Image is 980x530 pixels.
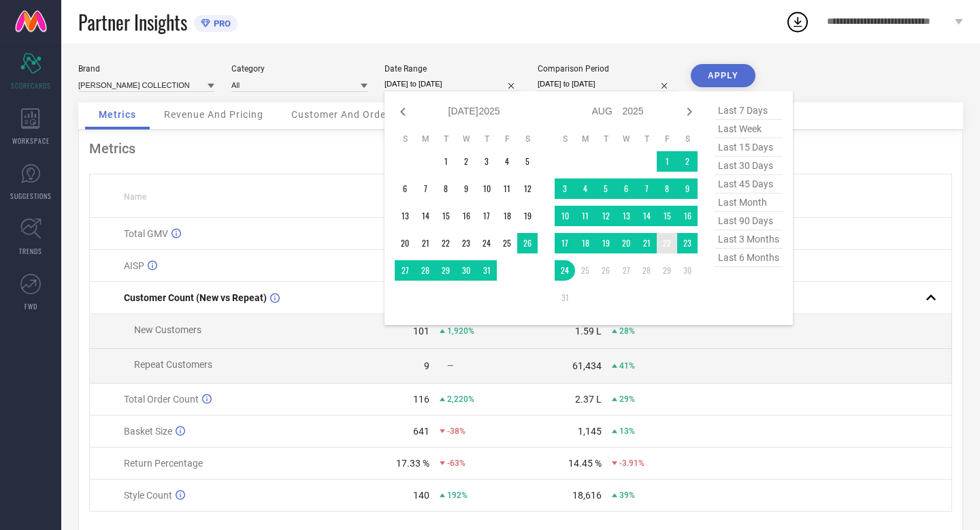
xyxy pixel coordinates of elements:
[715,120,783,138] span: last week
[619,426,635,436] span: 13%
[447,490,468,500] span: 192%
[568,458,602,469] div: 14.45 %
[124,228,168,239] span: Total GMV
[517,134,538,144] th: Saturday
[456,206,476,226] td: Wed Jul 16 2025
[636,178,657,199] td: Thu Aug 07 2025
[595,178,616,199] td: Tue Aug 05 2025
[385,64,521,74] div: Date Range
[424,360,429,371] div: 9
[413,326,429,337] div: 101
[24,301,37,311] span: FWD
[447,426,465,436] span: -38%
[677,233,698,253] td: Sat Aug 23 2025
[555,260,575,281] td: Sun Aug 24 2025
[476,178,497,199] td: Thu Jul 10 2025
[595,260,616,281] td: Tue Aug 26 2025
[575,394,602,405] div: 2.37 L
[413,426,429,437] div: 641
[447,394,474,404] span: 2,220%
[657,233,677,253] td: Fri Aug 22 2025
[619,394,635,404] span: 29%
[677,178,698,199] td: Sat Aug 09 2025
[715,138,783,157] span: last 15 days
[447,361,453,371] span: —
[476,206,497,226] td: Thu Jul 17 2025
[657,206,677,226] td: Fri Aug 15 2025
[436,260,456,281] td: Tue Jul 29 2025
[636,260,657,281] td: Thu Aug 28 2025
[124,292,267,303] span: Customer Count (New vs Repeat)
[715,193,783,212] span: last month
[636,206,657,226] td: Thu Aug 14 2025
[619,361,635,371] span: 41%
[78,64,214,74] div: Brand
[210,18,231,29] span: PRO
[395,206,415,226] td: Sun Jul 13 2025
[415,134,436,144] th: Monday
[395,134,415,144] th: Sunday
[616,260,636,281] td: Wed Aug 27 2025
[476,260,497,281] td: Thu Jul 31 2025
[616,134,636,144] th: Wednesday
[677,134,698,144] th: Saturday
[681,104,698,120] div: Next month
[616,178,636,199] td: Wed Aug 06 2025
[456,260,476,281] td: Wed Jul 30 2025
[124,458,203,469] span: Return Percentage
[78,8,187,36] span: Partner Insights
[595,134,616,144] th: Tuesday
[476,134,497,144] th: Thursday
[785,10,810,34] div: Open download list
[497,233,517,253] td: Fri Jul 25 2025
[456,178,476,199] td: Wed Jul 09 2025
[134,359,212,370] span: Repeat Customers
[636,233,657,253] td: Thu Aug 21 2025
[575,260,595,281] td: Mon Aug 25 2025
[595,233,616,253] td: Tue Aug 19 2025
[10,191,52,201] span: SUGGESTIONS
[715,175,783,193] span: last 45 days
[447,326,474,336] span: 1,920%
[99,109,136,120] span: Metrics
[715,157,783,175] span: last 30 days
[124,490,172,501] span: Style Count
[415,233,436,253] td: Mon Jul 21 2025
[396,458,429,469] div: 17.33 %
[436,134,456,144] th: Tuesday
[555,287,575,308] td: Sun Aug 31 2025
[124,192,146,202] span: Name
[395,260,415,281] td: Sun Jul 27 2025
[555,206,575,226] td: Sun Aug 10 2025
[677,151,698,172] td: Sat Aug 02 2025
[447,458,465,468] span: -63%
[715,230,783,249] span: last 3 months
[413,394,429,405] div: 116
[616,233,636,253] td: Wed Aug 20 2025
[456,134,476,144] th: Wednesday
[436,151,456,172] td: Tue Jul 01 2025
[497,206,517,226] td: Fri Jul 18 2025
[456,233,476,253] td: Wed Jul 23 2025
[415,178,436,199] td: Mon Jul 07 2025
[415,260,436,281] td: Mon Jul 28 2025
[575,206,595,226] td: Mon Aug 11 2025
[436,206,456,226] td: Tue Jul 15 2025
[476,151,497,172] td: Thu Jul 03 2025
[657,260,677,281] td: Fri Aug 29 2025
[134,324,201,335] span: New Customers
[538,77,674,91] input: Select comparison period
[124,426,172,437] span: Basket Size
[11,80,51,91] span: SCORECARDS
[619,490,635,500] span: 39%
[124,260,144,271] span: AISP
[497,151,517,172] td: Fri Jul 04 2025
[89,140,952,157] div: Metrics
[538,64,674,74] div: Comparison Period
[657,134,677,144] th: Friday
[497,178,517,199] td: Fri Jul 11 2025
[572,490,602,501] div: 18,616
[436,233,456,253] td: Tue Jul 22 2025
[555,178,575,199] td: Sun Aug 03 2025
[395,104,411,120] div: Previous month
